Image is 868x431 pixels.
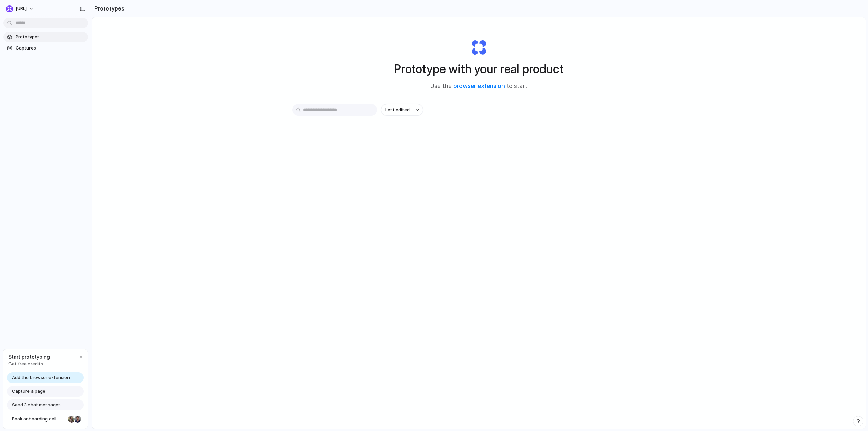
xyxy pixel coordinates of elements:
div: Nicole Kubica [67,415,76,423]
a: Captures [3,43,88,53]
a: browser extension [453,83,505,90]
div: Christian Iacullo [74,415,82,423]
h2: Prototypes [92,4,124,13]
a: Add the browser extension [7,372,84,383]
span: Use the to start [430,82,527,91]
h1: Prototype with your real product [394,60,564,78]
span: Start prototyping [8,353,50,360]
span: Prototypes [16,34,85,40]
button: [URL] [3,3,37,14]
button: Last edited [381,104,423,116]
span: Get free credits [8,360,50,367]
span: Captures [16,45,85,52]
span: Book onboarding call [12,416,65,423]
span: [URL] [16,5,27,12]
span: Send 3 chat messages [12,401,61,408]
span: Last edited [385,106,410,113]
span: Capture a page [12,388,45,395]
span: Add the browser extension [12,374,70,381]
a: Prototypes [3,32,88,42]
a: Book onboarding call [7,414,84,425]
